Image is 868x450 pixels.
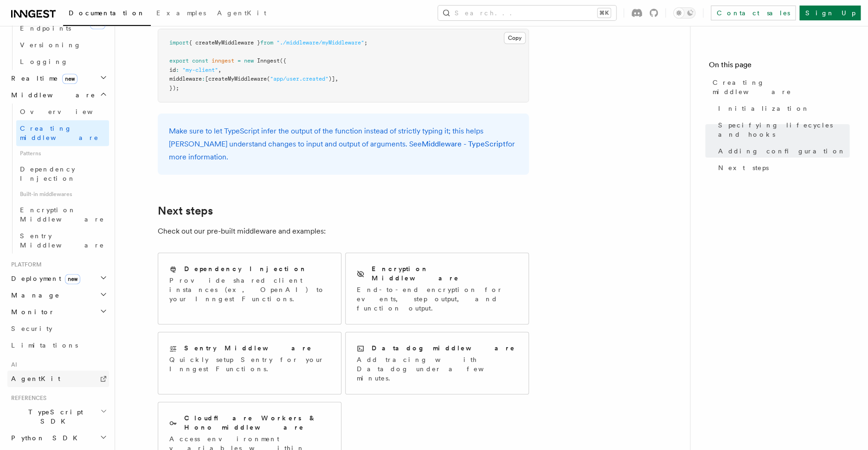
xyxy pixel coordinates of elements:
[422,139,506,148] a: Middleware - TypeScript
[212,3,272,25] a: AgentKit
[714,159,849,176] a: Next steps
[16,103,109,120] a: Overview
[267,76,270,82] span: (
[169,67,176,73] span: id
[20,41,81,49] span: Versioning
[11,375,60,382] span: AgentKit
[799,6,861,20] a: Sign Up
[20,58,68,65] span: Logging
[7,404,109,430] button: TypeScript SDK
[718,120,849,139] span: Specifying lifecycles and hooks
[7,287,109,304] button: Manage
[709,74,849,100] a: Creating middleware
[63,3,151,26] a: Documentation
[345,253,529,324] a: Encryption MiddlewareEnd-to-end encryption for events, step output, and function output.
[7,433,83,443] span: Python SDK
[11,342,78,349] span: Limitations
[16,146,109,161] span: Patterns
[709,59,849,74] h4: On this page
[7,430,109,446] button: Python SDK
[169,276,330,304] p: Provide shared client instances (ex, OpenAI) to your Inngest Functions.
[202,76,205,82] span: :
[184,343,312,353] h2: Sentry Middleware
[7,70,109,87] button: Realtimenew
[7,394,46,402] span: References
[673,7,695,19] button: Toggle dark mode
[20,165,76,182] span: Dependency Injection
[718,163,769,172] span: Next steps
[169,355,330,374] p: Quickly setup Sentry for your Inngest Functions.
[372,264,517,283] h2: Encryption Middleware
[169,125,518,164] p: Make sure to let TypeScript infer the output of the function instead of strictly typing it; this ...
[11,325,52,332] span: Security
[714,100,849,117] a: Initialization
[7,291,60,300] span: Manage
[20,206,104,223] span: Encryption Middleware
[7,74,77,83] span: Realtime
[7,103,109,254] div: Middleware
[16,202,109,228] a: Encryption Middleware
[598,8,611,18] kbd: ⌘K
[189,39,260,46] span: { createMyMiddleware }
[218,67,221,73] span: ,
[20,125,99,141] span: Creating middleware
[7,307,55,317] span: Monitor
[7,274,80,283] span: Deployment
[714,143,849,159] a: Adding configuration
[169,76,202,82] span: middleware
[192,57,208,64] span: const
[169,85,179,91] span: });
[7,407,100,426] span: TypeScript SDK
[357,285,517,313] p: End-to-end encryption for events, step output, and function output.
[335,76,338,82] span: ,
[244,57,254,64] span: new
[280,57,286,64] span: ({
[364,39,367,46] span: ;
[69,9,145,17] span: Documentation
[151,3,212,25] a: Examples
[16,120,109,146] a: Creating middleware
[7,304,109,320] button: Monitor
[7,320,109,337] a: Security
[328,76,335,82] span: )]
[7,90,96,100] span: Middleware
[208,76,267,82] span: createMyMiddleware
[718,104,810,113] span: Initialization
[357,355,517,383] p: Add tracing with Datadog under a few minutes.
[16,187,109,202] span: Built-in middlewares
[504,32,526,44] button: Copy
[20,108,116,115] span: Overview
[345,332,529,394] a: Datadog middlewareAdd tracing with Datadog under a few minutes.
[711,6,796,20] a: Contact sales
[7,370,109,387] a: AgentKit
[158,204,213,217] a: Next steps
[158,253,341,324] a: Dependency InjectionProvide shared client instances (ex, OpenAI) to your Inngest Functions.
[260,39,273,46] span: from
[7,261,42,268] span: Platform
[713,78,849,96] span: Creating middleware
[16,37,109,53] a: Versioning
[184,264,307,273] h2: Dependency Injection
[372,343,515,353] h2: Datadog middleware
[158,225,529,238] p: Check out our pre-built middleware and examples:
[7,87,109,103] button: Middleware
[65,274,80,284] span: new
[7,361,17,368] span: AI
[212,57,234,64] span: inngest
[217,9,266,17] span: AgentKit
[7,270,109,287] button: Deploymentnew
[16,53,109,70] a: Logging
[182,67,218,73] span: "my-client"
[438,6,616,20] button: Search...⌘K
[238,57,241,64] span: =
[62,74,77,84] span: new
[270,76,328,82] span: "app/user.created"
[714,117,849,143] a: Specifying lifecycles and hooks
[156,9,206,17] span: Examples
[158,332,341,394] a: Sentry MiddlewareQuickly setup Sentry for your Inngest Functions.
[16,228,109,254] a: Sentry Middleware
[169,39,189,46] span: import
[176,67,179,73] span: :
[276,39,364,46] span: "./middleware/myMiddleware"
[20,232,104,249] span: Sentry Middleware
